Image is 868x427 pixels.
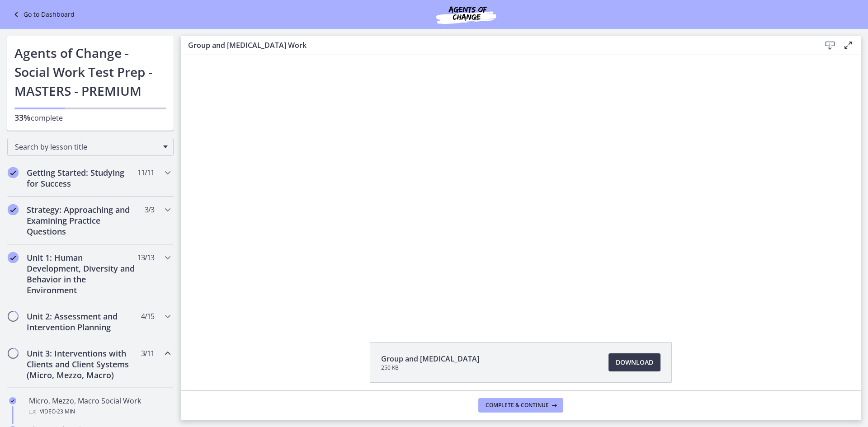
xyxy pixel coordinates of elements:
[27,167,137,189] h2: Getting Started: Studying for Success
[381,353,479,364] span: Group and [MEDICAL_DATA]
[27,252,137,296] h2: Unit 1: Human Development, Diversity and Behavior in the Environment
[609,353,660,371] a: Download
[29,395,170,417] div: Micro, Mezzo, Macro Social Work
[137,167,154,178] span: 11 / 11
[8,167,19,178] i: Completed
[145,204,154,215] span: 3 / 3
[27,204,137,237] h2: Strategy: Approaching and Examining Practice Questions
[478,398,563,413] button: Complete & continue
[14,112,31,123] span: 33%
[27,311,137,333] h2: Unit 2: Assessment and Intervention Planning
[56,406,75,417] span: · 23 min
[29,406,170,417] div: Video
[15,142,159,152] span: Search by lesson title
[7,138,174,156] div: Search by lesson title
[27,348,137,380] h2: Unit 3: Interventions with Clients and Client Systems (Micro, Mezzo, Macro)
[8,252,19,263] i: Completed
[181,55,861,321] iframe: Video Lesson
[11,9,75,20] a: Go to Dashboard
[8,204,19,215] i: Completed
[486,402,549,409] span: Complete & continue
[137,252,154,263] span: 13 / 13
[188,40,807,51] h3: Group and [MEDICAL_DATA] Work
[141,311,154,322] span: 4 / 15
[141,348,154,359] span: 3 / 11
[381,364,479,371] span: 250 KB
[9,397,16,404] i: Completed
[616,357,653,368] span: Download
[14,112,166,123] p: complete
[14,43,166,100] h1: Agents of Change - Social Work Test Prep - MASTERS - PREMIUM
[412,4,520,25] img: Agents of Change Social Work Test Prep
